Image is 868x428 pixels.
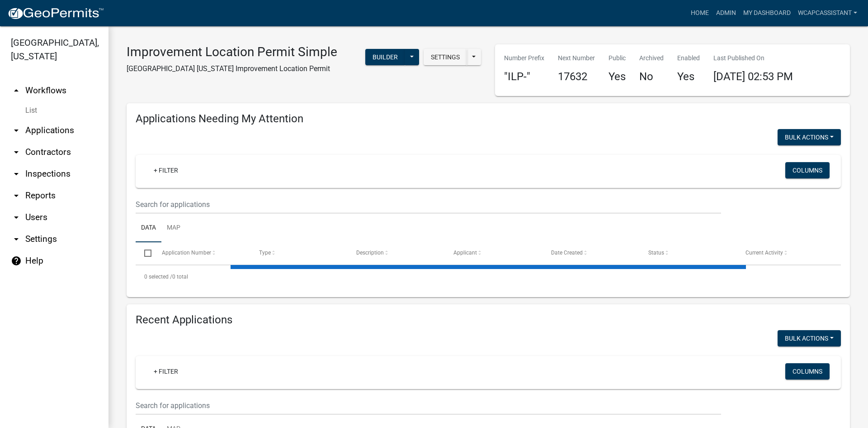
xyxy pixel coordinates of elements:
[785,363,830,380] button: Columns
[677,70,700,83] h4: Yes
[136,313,841,327] h4: Recent Applications
[153,242,250,264] datatable-header-cell: Application Number
[11,168,22,179] i: arrow_drop_down
[136,396,721,415] input: Search for applications
[609,70,626,83] h4: Yes
[144,274,172,280] span: 0 selected /
[11,234,22,245] i: arrow_drop_down
[609,53,626,63] p: Public
[136,112,841,125] h4: Applications Needing My Attention
[713,53,793,63] p: Last Published On
[558,53,595,63] p: Next Number
[365,49,405,65] button: Builder
[146,363,185,380] a: + Filter
[639,70,664,83] h4: No
[551,250,583,256] span: Date Created
[445,242,542,264] datatable-header-cell: Applicant
[648,250,664,256] span: Status
[348,242,445,264] datatable-header-cell: Description
[504,70,544,83] h4: "ILP-"
[11,212,22,223] i: arrow_drop_down
[259,250,271,256] span: Type
[558,70,595,83] h4: 17632
[794,5,861,22] a: wcapcassistant
[740,5,794,22] a: My Dashboard
[11,85,22,96] i: arrow_drop_up
[504,53,544,63] p: Number Prefix
[11,255,22,266] i: help
[136,242,153,264] datatable-header-cell: Select
[11,147,22,158] i: arrow_drop_down
[162,250,211,256] span: Application Number
[542,242,639,264] datatable-header-cell: Date Created
[687,5,712,22] a: Home
[250,242,348,264] datatable-header-cell: Type
[136,265,841,288] div: 0 total
[778,129,841,145] button: Bulk Actions
[146,162,185,178] a: + Filter
[639,53,664,63] p: Archived
[785,162,830,178] button: Columns
[356,250,384,256] span: Description
[136,214,161,243] a: Data
[127,44,337,60] h3: Improvement Location Permit Simple
[136,195,721,214] input: Search for applications
[453,250,477,256] span: Applicant
[677,53,700,63] p: Enabled
[737,242,834,264] datatable-header-cell: Current Activity
[640,242,737,264] datatable-header-cell: Status
[161,214,186,243] a: Map
[745,250,783,256] span: Current Activity
[11,190,22,201] i: arrow_drop_down
[11,125,22,136] i: arrow_drop_down
[713,70,793,83] span: [DATE] 02:53 PM
[424,49,467,65] button: Settings
[778,330,841,346] button: Bulk Actions
[712,5,740,22] a: Admin
[127,63,337,74] p: [GEOGRAPHIC_DATA] [US_STATE] Improvement Location Permit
